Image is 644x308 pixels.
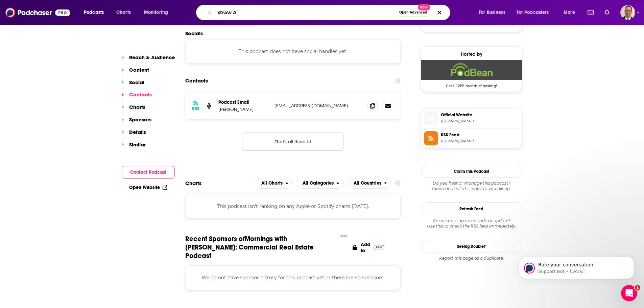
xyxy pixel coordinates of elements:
[129,79,144,86] p: Social
[396,8,430,17] button: Open AdvancedNew
[112,7,135,18] a: Charts
[122,116,151,129] button: Sponsors
[261,181,283,186] span: All Charts
[559,7,583,18] button: open menu
[424,111,519,125] a: Official Website[DOMAIN_NAME]
[620,5,635,20] img: User Profile
[84,8,104,17] span: Podcasts
[122,141,146,154] button: Similar
[122,129,146,141] button: Details
[194,274,392,281] p: We do not have sponsor history for this podcast yet or there are no sponsors.
[215,7,396,18] input: Search podcasts, credits, & more...
[340,234,347,238] div: Beta
[421,181,522,186] span: Do you host or manage this podcast?
[275,103,362,109] p: [EMAIL_ADDRESS][DOMAIN_NAME]
[635,285,640,290] span: 1
[122,166,175,179] button: Contact Podcast
[256,178,293,189] button: open menu
[421,256,522,261] div: Report this page as a duplicate.
[116,8,131,17] span: Charts
[399,11,427,14] span: Open Advanced
[564,8,575,17] span: More
[122,67,149,79] button: Content
[122,54,175,67] button: Reach & Audience
[256,178,293,189] h2: Platforms
[354,181,381,186] span: All Countries
[122,79,144,92] button: Social
[129,116,151,123] p: Sponsors
[129,129,146,135] p: Details
[374,245,385,250] img: Pro Logo
[297,178,344,189] button: open menu
[441,119,519,124] span: joelmillerm.podbean.com
[185,194,401,218] div: This podcast isn't ranking on any Apple or Spotify charts [DATE].
[441,112,519,118] span: Official Website
[218,99,269,105] p: Podcast Email
[297,178,344,189] h2: Categories
[421,80,522,88] span: Get 1 FREE month of hosting!
[421,51,522,57] div: Hosted by
[421,181,522,191] div: Claim and edit this page to your liking.
[421,60,522,80] img: Podbean Deal: Get 1 FREE month of hosting!
[421,240,522,253] a: Seeing Double?
[144,8,168,17] span: Monitoring
[185,235,337,260] span: Recent Sponsors of Mornings with [PERSON_NAME]: Commercial Real Estate Podcast
[129,185,167,190] a: Open Website
[353,235,384,260] a: Add to
[218,106,269,112] p: [PERSON_NAME]
[129,91,152,98] p: Contacts
[421,218,522,229] div: Are we missing an episode or update? Use this to check the RSS feed immediately.
[139,7,177,18] button: open menu
[129,67,149,73] p: Content
[185,30,401,37] h2: Socials
[192,106,199,111] h3: RSS
[5,6,70,19] img: Podchaser - Follow, Share and Rate Podcasts
[129,104,145,110] p: Charts
[242,133,343,151] button: Nothing here.
[441,139,519,144] span: feed.podbean.com
[621,285,637,301] iframe: Intercom live chat
[602,7,612,18] a: Show notifications dropdown
[479,8,505,17] span: For Business
[303,181,334,186] span: All Categories
[424,131,519,145] a: RSS Feed[DOMAIN_NAME]
[509,242,644,290] iframe: Intercom notifications message
[361,241,370,254] p: Add to
[517,8,549,17] span: For Podcasters
[185,74,208,87] h2: Contacts
[421,202,522,215] button: Refresh Feed
[129,54,175,61] p: Reach & Audience
[129,141,146,148] p: Similar
[418,4,430,10] span: New
[122,91,152,104] button: Contacts
[441,132,519,138] span: RSS Feed
[620,5,635,20] span: Logged in as PercPodcast
[512,7,559,18] button: open menu
[79,7,113,18] button: open menu
[421,165,522,178] button: Claim This Podcast
[620,5,635,20] button: Show profile menu
[474,7,514,18] button: open menu
[348,178,391,189] button: open menu
[348,178,391,189] h2: Countries
[421,60,522,88] a: Podbean Deal: Get 1 FREE month of hosting!
[185,39,401,64] div: This podcast does not have social handles yet.
[202,5,457,20] div: Search podcasts, credits, & more...
[185,180,201,186] h2: Charts
[122,104,145,116] button: Charts
[585,7,596,18] a: Show notifications dropdown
